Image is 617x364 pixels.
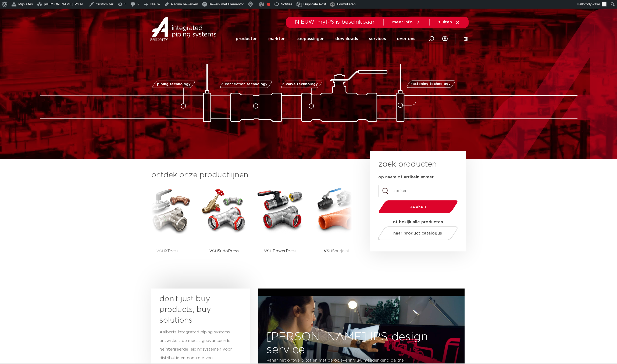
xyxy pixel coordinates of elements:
span: fastening technology [411,82,451,86]
span: Bewerk met Elementor [209,2,244,6]
span: valve technology [286,82,318,86]
a: toepassingen [296,28,324,49]
a: over ons [397,28,415,49]
strong: of bekijk alle producten [393,220,443,224]
h3: zoek producten [378,159,437,170]
a: services [369,28,386,49]
strong: VSH [156,249,165,253]
a: meer info [392,20,421,25]
div: Focus keyphrase niet ingevuld [267,3,270,6]
a: markten [268,28,286,49]
nav: Menu [442,28,448,50]
a: producten [236,28,258,49]
h3: [PERSON_NAME] IPS design service [258,330,465,356]
a: VSHPowerPress [256,186,305,268]
label: op naam of artikelnummer [378,175,434,180]
a: VSHShurjoint [313,186,361,268]
a: naar product catalogus [376,226,459,240]
h3: don’t just buy products, buy solutions [159,294,233,326]
nav: Menu [236,28,415,49]
h3: ontdek onze productlijnen [151,170,352,181]
a: sluiten [438,20,460,25]
span: zoeken [393,205,444,209]
input: zoeken [378,185,457,197]
p: PowerPress [264,234,297,268]
span: piping technology [157,82,191,86]
button: zoeken [376,200,460,214]
span: sluiten [438,20,452,24]
span: meer info [392,20,413,24]
strong: VSH [264,249,273,253]
p: Shurjoint [324,234,350,268]
p: SudoPress [209,234,239,268]
p: XPress [156,234,179,268]
span: NIEUW: myIPS is beschikbaar [295,19,375,25]
span: naar product catalogus [393,231,442,235]
strong: VSH [209,249,218,253]
strong: VSH [324,249,332,253]
a: VSHSudoPress [200,186,248,268]
a: VSHXPress [143,186,192,268]
span: rodyvdkar [585,2,600,6]
a: downloads [335,28,358,49]
span: connection technology [224,82,267,86]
